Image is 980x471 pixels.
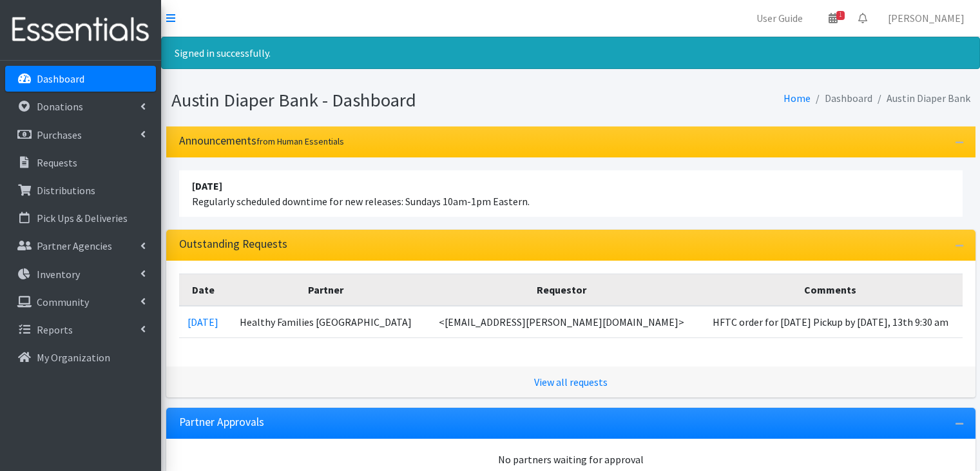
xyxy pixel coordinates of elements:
[5,233,156,259] a: Partner Agencies
[187,316,218,328] a: [DATE]
[37,72,84,85] p: Dashboard
[425,274,698,306] th: Requestor
[5,345,156,370] a: My Organization
[5,177,156,203] a: Distributions
[227,274,425,306] th: Partner
[5,205,156,231] a: Pick Ups & Deliveries
[811,89,872,108] li: Dashboard
[5,122,156,148] a: Purchases
[746,5,813,31] a: User Guide
[698,274,963,306] th: Comments
[5,261,156,287] a: Inventory
[179,134,344,148] h3: Announcements
[179,237,287,251] h3: Outstanding Requests
[37,156,77,169] p: Requests
[37,100,83,113] p: Donations
[783,92,811,105] a: Home
[698,306,963,338] td: HFTC order for [DATE] Pickup by [DATE], 13th 9:30 am
[878,5,975,31] a: [PERSON_NAME]
[818,5,848,31] a: 1
[872,89,970,108] li: Austin Diaper Bank
[37,239,112,252] p: Partner Agencies
[836,11,845,20] span: 1
[179,170,963,217] li: Regularly scheduled downtime for new releases: Sundays 10am-1pm Eastern.
[37,296,89,308] p: Community
[5,150,156,175] a: Requests
[179,274,228,306] th: Date
[5,8,156,52] img: HumanEssentials
[179,452,963,467] div: No partners waiting for approval
[37,323,73,336] p: Reports
[37,268,80,281] p: Inventory
[227,306,425,338] td: Healthy Families [GEOGRAPHIC_DATA]
[37,184,95,197] p: Distributions
[171,89,566,112] h1: Austin Diaper Bank - Dashboard
[5,317,156,343] a: Reports
[37,351,110,364] p: My Organization
[5,94,156,119] a: Donations
[256,135,344,147] small: from Human Essentials
[5,289,156,315] a: Community
[5,66,156,92] a: Dashboard
[161,37,980,69] div: Signed in successfully.
[192,179,222,192] strong: [DATE]
[37,128,82,141] p: Purchases
[37,212,128,225] p: Pick Ups & Deliveries
[425,306,698,338] td: <[EMAIL_ADDRESS][PERSON_NAME][DOMAIN_NAME]>
[534,376,608,388] a: View all requests
[179,416,264,429] h3: Partner Approvals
